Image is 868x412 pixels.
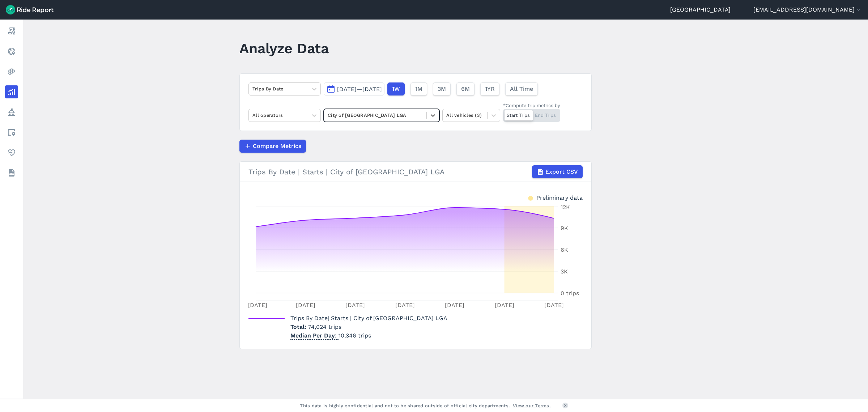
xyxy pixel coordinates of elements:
p: 10,346 trips [290,331,447,340]
button: All Time [505,82,538,95]
tspan: 0 trips [561,290,579,297]
tspan: 6K [561,246,568,253]
button: [DATE]—[DATE] [324,82,384,95]
tspan: [DATE] [345,302,365,309]
span: 1M [415,85,422,93]
tspan: 9K [561,225,568,232]
a: Realtime [5,45,18,58]
a: Report [5,25,18,38]
div: *Compute trip metrics by [503,102,560,109]
tspan: [DATE] [495,302,514,309]
tspan: 3K [561,268,568,275]
div: Preliminary data [536,194,583,201]
tspan: [DATE] [296,302,315,309]
span: Compare Metrics [253,142,301,150]
span: All Time [510,85,533,93]
a: Areas [5,126,18,139]
h1: Analyze Data [239,38,329,58]
a: Datasets [5,166,18,179]
tspan: [DATE] [248,302,267,309]
button: Export CSV [532,165,583,178]
button: 1W [387,82,405,95]
button: 1M [410,82,427,95]
span: 74,024 trips [308,323,341,330]
span: 1W [392,85,400,93]
a: Analyze [5,85,18,98]
button: Compare Metrics [239,140,306,153]
tspan: 12K [561,204,570,211]
a: [GEOGRAPHIC_DATA] [670,5,731,14]
button: 1YR [480,82,499,95]
span: Trips By Date [290,313,328,322]
button: 6M [456,82,475,95]
a: Health [5,146,18,159]
span: Export CSV [545,167,578,176]
button: [EMAIL_ADDRESS][DOMAIN_NAME] [753,5,862,14]
span: [DATE]—[DATE] [337,86,382,93]
span: | Starts | City of [GEOGRAPHIC_DATA] LGA [290,315,447,322]
tspan: [DATE] [395,302,415,309]
img: Ride Report [6,5,54,14]
span: 6M [461,85,470,93]
tspan: [DATE] [445,302,464,309]
tspan: [DATE] [544,302,564,309]
button: 3M [433,82,451,95]
div: Trips By Date | Starts | City of [GEOGRAPHIC_DATA] LGA [248,165,583,178]
a: Policy [5,106,18,119]
span: Total [290,323,308,330]
a: Heatmaps [5,65,18,78]
span: 3M [438,85,446,93]
span: 1YR [485,85,495,93]
span: Median Per Day [290,330,339,340]
a: View our Terms. [513,402,551,409]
